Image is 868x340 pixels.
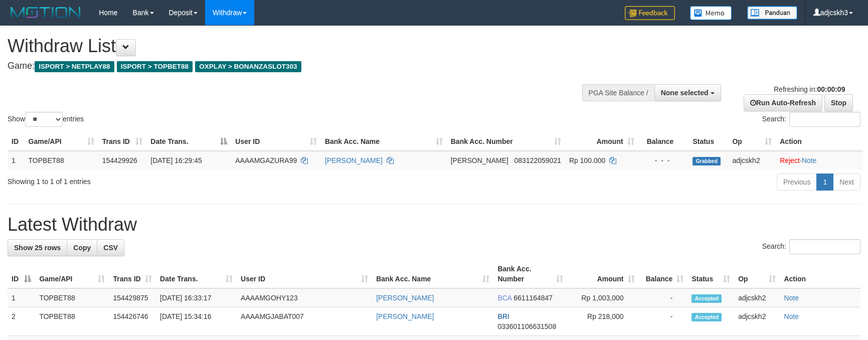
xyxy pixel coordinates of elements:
th: User ID: activate to sort column ascending [237,260,372,288]
div: PGA Site Balance / [582,84,654,101]
span: Copy 033601106631508 to clipboard [497,322,556,330]
a: Copy [67,239,97,256]
a: [PERSON_NAME] [325,156,383,164]
a: Next [833,174,860,191]
span: Accepted [691,294,722,303]
th: ID: activate to sort column descending [8,260,35,288]
span: ISPORT > TOPBET88 [117,61,193,72]
td: 154426746 [109,307,156,336]
span: AAAAMGAZURA99 [235,156,297,164]
th: Balance: activate to sort column ascending [639,260,688,288]
select: Showentries [25,112,63,127]
a: [PERSON_NAME] [376,294,434,302]
span: Show 25 rows [14,244,61,252]
td: TOPBET88 [25,151,98,169]
span: Copy 6611164847 to clipboard [513,294,553,302]
span: [DATE] 16:29:45 [150,156,202,164]
th: Bank Acc. Number: activate to sort column ascending [447,132,565,151]
span: Accepted [691,313,722,321]
td: adjcskh2 [728,151,776,169]
td: [DATE] 15:34:16 [156,307,237,336]
a: Note [802,156,817,164]
span: Rp 100.000 [569,156,605,164]
th: Trans ID: activate to sort column ascending [109,260,156,288]
span: BCA [497,294,511,302]
img: panduan.png [747,6,797,20]
span: Refreshing in: [774,85,845,93]
h1: Withdraw List [8,36,569,56]
label: Search: [762,239,860,254]
td: Rp 1,003,000 [567,288,639,307]
th: Date Trans.: activate to sort column descending [146,132,231,151]
div: Showing 1 to 1 of 1 entries [8,173,354,187]
th: Bank Acc. Name: activate to sort column ascending [321,132,447,151]
th: ID [8,132,25,151]
span: BRI [497,312,509,320]
th: Balance [638,132,689,151]
a: Previous [777,174,817,191]
th: Trans ID: activate to sort column ascending [98,132,147,151]
th: Action [780,260,860,288]
a: Stop [824,94,853,111]
span: Copy 083122059021 to clipboard [514,156,561,164]
td: adjcskh2 [734,288,780,307]
img: Button%20Memo.svg [690,6,732,20]
img: MOTION_logo.png [8,5,84,20]
strong: 00:00:09 [817,85,845,93]
span: ISPORT > NETPLAY88 [35,61,114,72]
th: Bank Acc. Number: activate to sort column ascending [493,260,567,288]
td: AAAAMGOHY123 [237,288,372,307]
button: None selected [654,84,721,101]
th: Amount: activate to sort column ascending [565,132,638,151]
h1: Latest Withdraw [8,215,860,235]
a: Note [784,312,799,320]
th: Game/API: activate to sort column ascending [35,260,109,288]
td: 1 [8,151,25,169]
th: Op: activate to sort column ascending [734,260,780,288]
input: Search: [789,239,860,254]
td: 1 [8,288,35,307]
td: TOPBET88 [35,288,109,307]
td: - [639,307,688,336]
div: - - - [642,155,685,165]
td: Rp 218,000 [567,307,639,336]
a: Run Auto-Refresh [744,94,822,111]
th: Amount: activate to sort column ascending [567,260,639,288]
td: 2 [8,307,35,336]
a: Show 25 rows [8,239,67,256]
span: CSV [103,244,118,252]
label: Show entries [8,112,84,127]
td: - [639,288,688,307]
td: 154429875 [109,288,156,307]
td: TOPBET88 [35,307,109,336]
th: Game/API: activate to sort column ascending [25,132,98,151]
label: Search: [762,112,860,127]
span: Grabbed [692,157,721,165]
td: · [776,151,863,169]
span: [PERSON_NAME] [451,156,508,164]
td: [DATE] 16:33:17 [156,288,237,307]
a: Reject [780,156,800,164]
span: Copy [73,244,91,252]
h4: Game: [8,61,569,71]
th: Status [688,132,728,151]
td: AAAAMGJABAT007 [237,307,372,336]
input: Search: [789,112,860,127]
span: None selected [661,89,709,97]
a: [PERSON_NAME] [376,312,434,320]
th: Status: activate to sort column ascending [687,260,734,288]
th: User ID: activate to sort column ascending [231,132,321,151]
a: Note [784,294,799,302]
a: 1 [816,174,833,191]
img: Feedback.jpg [625,6,675,20]
a: CSV [97,239,124,256]
span: 154429926 [102,156,137,164]
td: adjcskh2 [734,307,780,336]
span: OXPLAY > BONANZASLOT303 [195,61,301,72]
th: Op: activate to sort column ascending [728,132,776,151]
th: Bank Acc. Name: activate to sort column ascending [372,260,493,288]
th: Date Trans.: activate to sort column ascending [156,260,237,288]
th: Action [776,132,863,151]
